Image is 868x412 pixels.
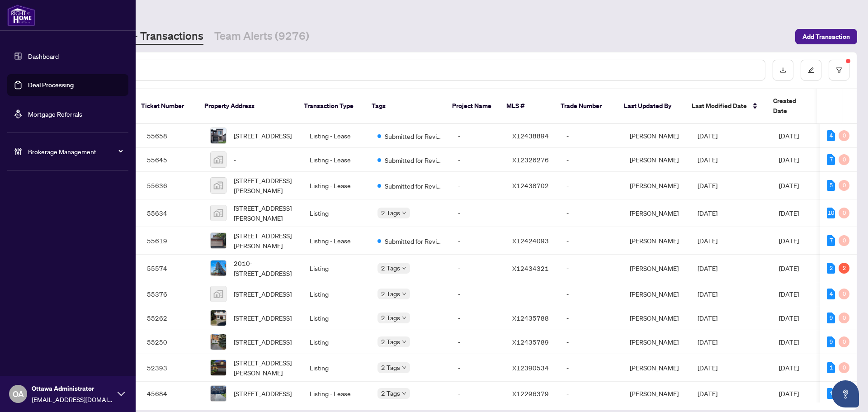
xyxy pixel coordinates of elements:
[234,131,292,141] span: [STREET_ADDRESS]
[623,255,690,282] td: [PERSON_NAME]
[698,314,717,322] span: [DATE]
[402,316,406,320] span: down
[698,364,717,372] span: [DATE]
[623,382,690,406] td: [PERSON_NAME]
[451,382,505,406] td: -
[211,233,226,248] img: thumbnail-img
[381,313,400,323] span: 2 Tags
[381,336,400,347] span: 2 Tags
[402,211,406,215] span: down
[827,154,835,165] div: 7
[780,67,786,73] span: download
[140,255,203,282] td: 55574
[140,306,203,330] td: 55262
[385,181,443,191] span: Submitted for Review
[302,227,370,255] td: Listing - Lease
[211,360,226,375] img: thumbnail-img
[623,282,690,306] td: [PERSON_NAME]
[211,386,226,401] img: thumbnail-img
[302,382,370,406] td: Listing - Lease
[839,313,849,323] div: 0
[801,60,821,81] button: edit
[451,227,505,255] td: -
[302,255,370,282] td: Listing
[402,292,406,296] span: down
[623,227,690,255] td: [PERSON_NAME]
[698,264,717,272] span: [DATE]
[297,89,364,124] th: Transaction Type
[402,391,406,396] span: down
[827,336,835,347] div: 9
[684,89,766,124] th: Last Modified Date
[698,338,717,346] span: [DATE]
[698,132,717,140] span: [DATE]
[559,382,623,406] td: -
[140,354,203,382] td: 52393
[839,263,849,274] div: 2
[779,264,799,272] span: [DATE]
[234,258,295,278] span: 2010-[STREET_ADDRESS]
[140,382,203,406] td: 45684
[302,172,370,199] td: Listing - Lease
[559,227,623,255] td: -
[234,388,292,398] span: [STREET_ADDRESS]
[451,172,505,199] td: -
[779,209,799,217] span: [DATE]
[211,152,226,167] img: thumbnail-img
[827,289,835,299] div: 4
[623,330,690,354] td: [PERSON_NAME]
[140,199,203,227] td: 55634
[214,28,309,45] a: Team Alerts (9276)
[385,236,443,246] span: Submitted for Review
[134,89,197,124] th: Ticket Number
[829,60,849,81] button: filter
[32,384,113,393] span: Ottawa Administrator
[211,205,226,221] img: thumbnail-img
[779,389,799,398] span: [DATE]
[451,330,505,354] td: -
[559,124,623,148] td: -
[302,330,370,354] td: Listing
[512,314,549,322] span: X12435788
[28,147,122,156] span: Brokerage Management
[559,282,623,306] td: -
[692,101,747,111] span: Last Modified Date
[512,338,549,346] span: X12435789
[512,237,549,245] span: X12424093
[779,290,799,298] span: [DATE]
[559,354,623,382] td: -
[623,148,690,172] td: [PERSON_NAME]
[445,89,499,124] th: Project Name
[623,172,690,199] td: [PERSON_NAME]
[827,130,835,141] div: 4
[559,255,623,282] td: -
[827,180,835,191] div: 5
[802,29,850,44] span: Add Transaction
[559,148,623,172] td: -
[836,67,842,73] span: filter
[451,354,505,382] td: -
[28,52,59,60] a: Dashboard
[766,89,829,124] th: Created Date
[559,306,623,330] td: -
[402,365,406,370] span: down
[839,235,849,246] div: 0
[385,155,443,165] span: Submitted for Review
[779,237,799,245] span: [DATE]
[779,314,799,322] span: [DATE]
[832,380,859,407] button: Open asap
[211,286,226,302] img: thumbnail-img
[779,132,799,140] span: [DATE]
[302,148,370,172] td: Listing - Lease
[559,330,623,354] td: -
[698,237,717,245] span: [DATE]
[623,124,690,148] td: [PERSON_NAME]
[773,60,793,81] button: download
[302,306,370,330] td: Listing
[512,364,549,372] span: X12390534
[364,89,445,124] th: Tags
[839,130,849,141] div: 0
[13,388,24,400] span: OA
[140,227,203,255] td: 55619
[451,306,505,330] td: -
